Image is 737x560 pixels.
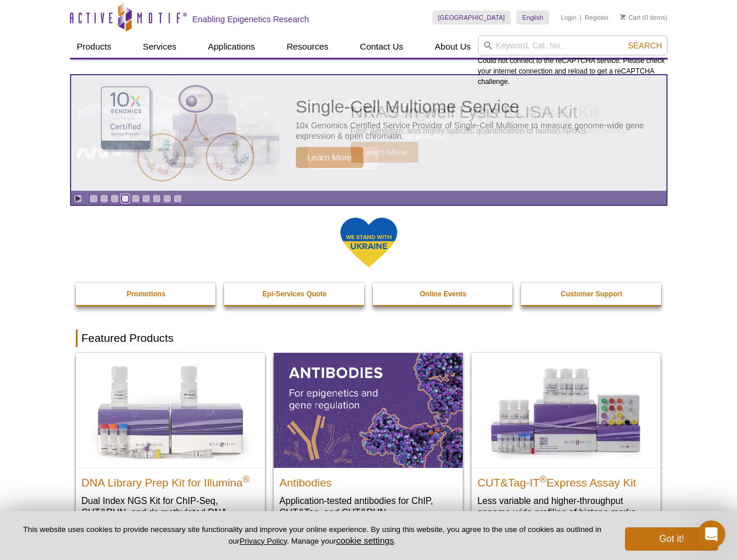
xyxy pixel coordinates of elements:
a: Customer Support [521,283,662,305]
a: Go to slide 9 [173,194,182,203]
a: Cart [620,13,641,22]
p: Less variable and higher-throughput genome-wide profiling of histone marks​. [477,495,655,519]
sup: ® [540,474,547,484]
a: Go to slide 3 [110,194,119,203]
a: Epi-Services Quote [224,283,365,305]
a: All Antibodies Antibodies Application-tested antibodies for ChIP, CUT&Tag, and CUT&RUN. [274,353,463,530]
p: This website uses cookies to provide necessary site functionality and improve your online experie... [19,524,606,547]
a: Go to slide 6 [142,194,151,203]
a: Go to slide 4 [121,194,130,203]
iframe: Intercom live chat [697,520,725,548]
a: [GEOGRAPHIC_DATA] [432,10,511,24]
a: Online Events [373,283,514,305]
strong: Epi-Services Quote [263,290,327,298]
a: Products [70,36,118,58]
button: cookie settings [336,535,394,545]
h2: CUT&Tag-IT Express Assay Kit [477,471,655,489]
a: Contact Us [353,36,410,58]
strong: Promotions [127,290,166,298]
li: (0 items) [620,10,668,24]
input: Keyword, Cat. No. [478,36,668,55]
button: Search [624,40,665,51]
img: CUT&Tag-IT® Express Assay Kit [471,353,661,467]
a: Privacy Policy [239,537,287,545]
a: Go to slide 1 [89,194,98,203]
img: DNA Library Prep Kit for Illumina [76,353,265,467]
img: Your Cart [620,14,626,20]
sup: ® [243,474,250,484]
img: We Stand With Ukraine [340,216,398,268]
a: Register [585,13,609,22]
a: Go to slide 2 [100,194,109,203]
a: Services [136,36,184,58]
a: English [516,10,549,24]
p: Dual Index NGS Kit for ChIP-Seq, CUT&RUN, and ds methylated DNA assays. [82,495,259,530]
p: Application-tested antibodies for ChIP, CUT&Tag, and CUT&RUN. [280,495,457,519]
a: Go to slide 8 [163,194,172,203]
a: DNA Library Prep Kit for Illumina DNA Library Prep Kit for Illumina® Dual Index NGS Kit for ChIP-... [76,353,265,541]
strong: Customer Support [561,290,622,298]
div: Could not connect to the reCAPTCHA service. Please check your internet connection and reload to g... [478,36,668,87]
h2: Featured Products [76,330,662,347]
a: Login [561,13,577,22]
a: About Us [428,36,478,58]
strong: Online Events [420,290,466,298]
a: Resources [280,36,336,58]
li: | [580,10,582,24]
img: All Antibodies [274,353,463,467]
h2: Antibodies [280,471,457,489]
a: CUT&Tag-IT® Express Assay Kit CUT&Tag-IT®Express Assay Kit Less variable and higher-throughput ge... [471,353,661,530]
button: Got it! [625,527,718,551]
a: Promotions [76,283,217,305]
h2: DNA Library Prep Kit for Illumina [82,471,259,489]
h2: Enabling Epigenetics Research [193,14,309,24]
a: Go to slide 7 [152,194,161,203]
a: Applications [201,36,262,58]
a: Go to slide 5 [131,194,140,203]
a: Toggle autoplay [74,194,82,203]
span: Search [628,41,662,50]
